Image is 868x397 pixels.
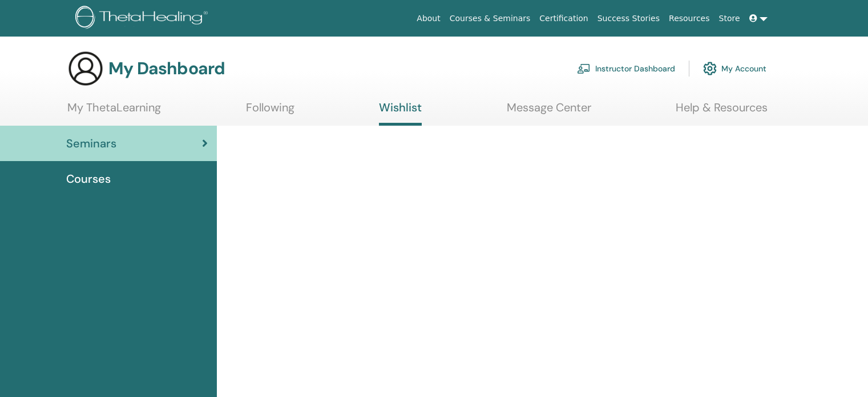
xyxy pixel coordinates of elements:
a: Success Stories [593,8,664,29]
a: My Account [703,56,766,81]
a: My ThetaLearning [67,101,161,123]
a: Help & Resources [676,101,768,123]
img: chalkboard-teacher.svg [577,63,591,74]
img: cog.svg [703,59,717,78]
a: About [412,8,445,29]
span: Seminars [66,135,116,152]
a: Following [246,101,294,123]
img: logo.png [75,6,212,31]
h3: My Dashboard [108,58,225,79]
span: Courses [66,170,111,187]
a: Certification [535,8,592,29]
a: Instructor Dashboard [577,56,675,81]
a: Resources [664,8,714,29]
a: Store [714,8,745,29]
a: Wishlist [379,101,422,126]
img: generic-user-icon.jpg [67,50,104,87]
a: Message Center [507,101,591,123]
a: Courses & Seminars [445,8,535,29]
